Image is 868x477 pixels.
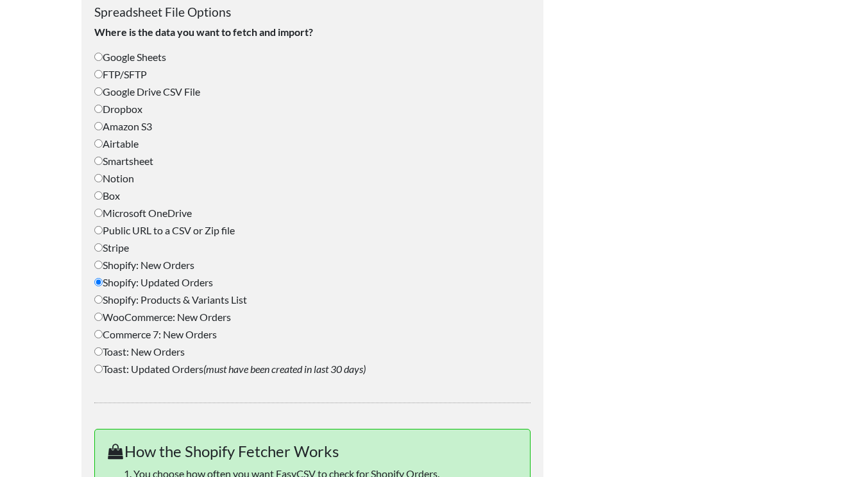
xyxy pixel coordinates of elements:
input: Toast: New Orders [94,347,103,356]
input: Shopify: Updated Orders [94,278,103,286]
iframe: Drift Widget Chat Controller [804,413,853,462]
h4: How the Shopify Fetcher Works [108,442,517,461]
label: FTP/SFTP [94,67,531,82]
label: Shopify: Updated Orders [94,275,531,290]
label: Shopify: Products & Variants List [94,292,531,308]
label: Google Drive CSV File [94,84,531,100]
label: Microsoft OneDrive [94,205,531,221]
input: Microsoft OneDrive [94,209,103,217]
i: (must have been created in last 30 days) [203,363,366,375]
input: WooCommerce: New Orders [94,313,103,321]
input: Commerce 7: New Orders [94,330,103,338]
label: Airtable [94,136,531,152]
label: Notion [94,171,531,186]
label: Box [94,188,531,204]
label: Amazon S3 [94,119,531,134]
input: FTP/SFTP [94,70,103,78]
input: Notion [94,174,103,182]
input: Dropbox [94,105,103,113]
input: Google Sheets [94,53,103,61]
input: Airtable [94,139,103,148]
input: Google Drive CSV File [94,87,103,96]
label: Smartsheet [94,153,531,169]
input: Toast: Updated Orders(must have been created in last 30 days) [94,365,103,373]
input: Stripe [94,243,103,252]
input: Box [94,191,103,200]
label: WooCommerce: New Orders [94,309,531,325]
label: Commerce 7: New Orders [94,327,531,342]
label: Stripe [94,240,531,256]
input: Shopify: New Orders [94,261,103,269]
label: Shopify: New Orders [94,257,531,273]
label: Where is the data you want to fetch and import? [94,24,531,40]
input: Public URL to a CSV or Zip file [94,226,103,234]
label: Toast: Updated Orders [94,361,531,377]
label: Toast: New Orders [94,344,531,360]
input: Shopify: Products & Variants List [94,295,103,304]
label: Dropbox [94,101,531,117]
input: Amazon S3 [94,122,103,130]
input: Smartsheet [94,157,103,165]
label: Google Sheets [94,49,531,65]
label: Public URL to a CSV or Zip file [94,223,531,238]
